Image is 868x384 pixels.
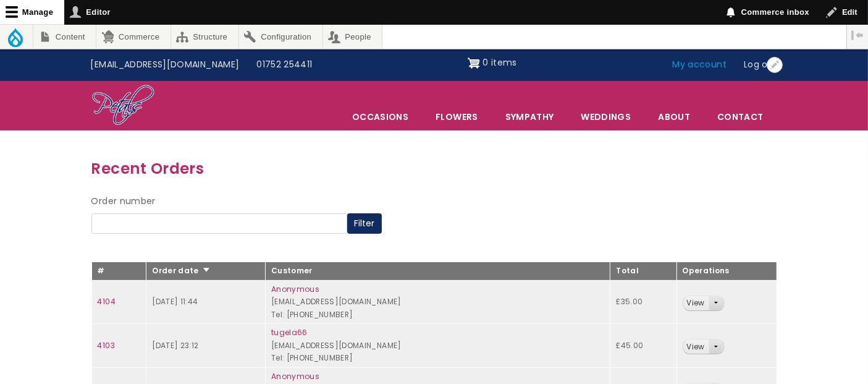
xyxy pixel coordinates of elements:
h3: Recent Orders [91,156,777,181]
td: [EMAIL_ADDRESS][DOMAIN_NAME] Tel: [PHONE_NUMBER] [265,324,610,368]
a: 4103 [98,340,115,351]
img: Shopping cart [468,53,480,73]
a: Configuration [239,25,322,49]
span: Weddings [568,104,644,130]
a: Sympathy [492,104,567,130]
a: People [323,25,382,49]
a: Shopping cart 0 items [468,53,517,73]
button: Open User account menu configuration options [767,57,783,73]
a: About [645,104,703,130]
a: Content [33,25,96,49]
a: View [683,339,709,354]
span: 0 items [482,56,516,69]
button: Vertical orientation [847,25,868,46]
button: Filter [347,213,382,234]
td: £35.00 [610,280,676,324]
a: tugela66 [271,327,308,338]
th: # [91,262,146,281]
a: [EMAIL_ADDRESS][DOMAIN_NAME] [82,53,248,77]
a: Commerce [96,25,170,49]
a: Structure [171,25,238,49]
th: Customer [265,262,610,281]
td: [EMAIL_ADDRESS][DOMAIN_NAME] Tel: [PHONE_NUMBER] [265,280,610,324]
a: Contact [704,104,776,130]
a: 4104 [98,296,116,307]
a: My account [664,53,736,77]
a: Order date [152,265,211,276]
td: £45.00 [610,324,676,368]
a: Anonymous [271,371,319,382]
label: Order number [91,194,156,209]
a: Log out [735,53,786,77]
img: Home [91,84,155,127]
th: Operations [676,262,777,281]
a: 01752 254411 [248,53,321,77]
th: Total [610,262,676,281]
span: Occasions [339,104,421,130]
a: Anonymous [271,284,319,294]
a: View [683,296,709,310]
time: [DATE] 23:12 [152,340,198,351]
a: Flowers [423,104,491,130]
time: [DATE] 11:44 [152,296,198,307]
